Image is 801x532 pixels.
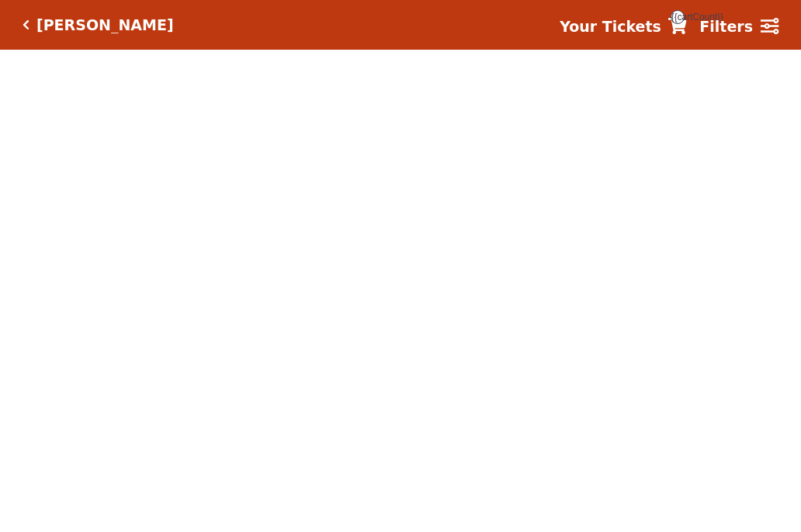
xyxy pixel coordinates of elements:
a: Filters [699,16,778,38]
strong: Filters [699,18,753,35]
h5: [PERSON_NAME] [36,16,174,34]
a: Click here to go back to filters [23,19,29,30]
span: {{cartCount}} [671,10,685,24]
a: Your Tickets {{cartCount}} [560,16,687,38]
strong: Your Tickets [560,18,661,35]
